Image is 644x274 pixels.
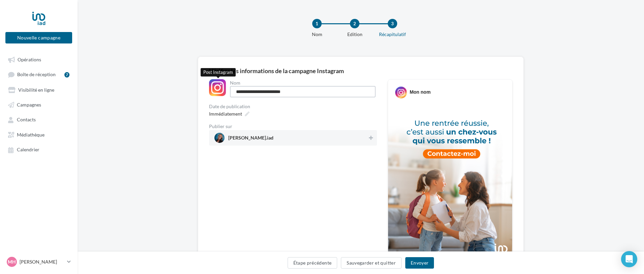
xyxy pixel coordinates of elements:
[20,258,64,265] p: [PERSON_NAME]
[17,117,36,123] span: Contacts
[4,84,74,96] a: Visibilité en ligne
[4,98,74,111] a: Campagnes
[18,57,41,62] span: Opérations
[350,19,359,28] div: 2
[209,68,513,74] div: Vérifier les informations de la campagne Instagram
[312,19,322,28] div: 1
[405,257,434,269] button: Envoyer
[341,257,402,269] button: Sauvegarder et quitter
[410,89,431,95] div: Mon nom
[209,104,377,109] div: Date de publication
[17,147,39,153] span: Calendrier
[621,251,637,267] div: Open Intercom Messenger
[4,53,74,65] a: Opérations
[4,128,74,141] a: Médiathèque
[209,124,377,129] div: Publier sur
[371,31,414,38] div: Récapitulatif
[388,19,397,28] div: 3
[201,68,236,77] div: Post Instagram
[64,72,69,78] div: 7
[209,111,242,117] span: Immédiatement
[228,135,273,143] span: [PERSON_NAME].iad
[230,81,376,85] div: Nom
[295,31,339,38] div: Nom
[8,258,16,265] span: MH
[5,32,72,43] button: Nouvelle campagne
[4,113,74,125] a: Contacts
[4,68,74,81] a: Boîte de réception7
[17,132,45,138] span: Médiathèque
[18,87,54,93] span: Visibilité en ligne
[333,31,376,38] div: Edition
[5,255,72,268] a: MH [PERSON_NAME]
[4,143,74,155] a: Calendrier
[17,102,41,108] span: Campagnes
[288,257,338,269] button: Étape précédente
[17,72,56,78] span: Boîte de réception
